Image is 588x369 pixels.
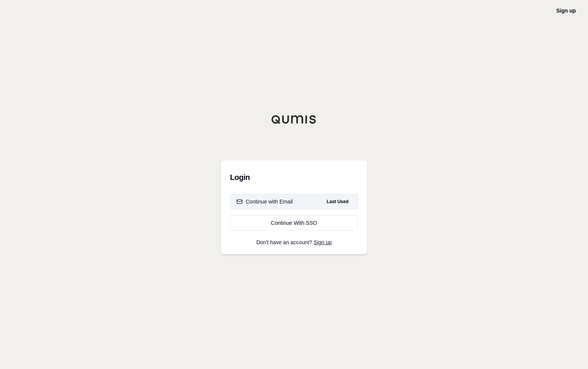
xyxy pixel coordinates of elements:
p: Don't have an account? [230,240,358,245]
img: Qumis [271,115,317,124]
h3: Login [230,170,358,185]
a: Sign up [556,8,576,14]
button: Continue with EmailLast Used [230,194,358,209]
div: Continue With SSO [236,219,352,227]
div: Continue with Email [236,198,293,205]
span: Last Used [324,197,352,206]
a: Sign up [314,239,332,245]
a: Continue With SSO [230,215,358,231]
